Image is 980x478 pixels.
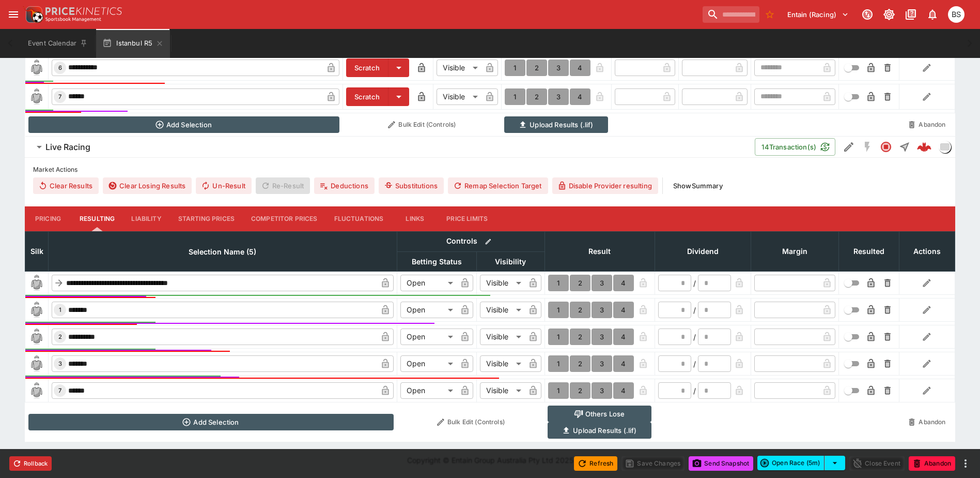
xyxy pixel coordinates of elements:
[570,275,590,291] button: 2
[880,5,898,24] button: Toggle light/dark mode
[613,328,634,345] button: 4
[346,116,498,133] button: Bulk Edit (Controls)
[877,138,895,156] button: Closed
[400,382,457,399] div: Open
[901,5,920,24] button: Documentation
[33,162,947,177] label: Market Actions
[45,7,122,15] img: PriceKinetics
[755,138,835,156] button: 14Transaction(s)
[480,382,525,399] div: Visible
[484,256,537,268] span: Visibility
[917,140,931,154] img: logo-cerberus--red.svg
[895,138,914,156] button: Straight
[613,355,634,372] button: 4
[379,177,444,194] button: Substitutions
[781,6,855,23] button: Select Tenant
[570,302,590,318] button: 2
[243,206,326,231] button: Competitor Prices
[28,275,45,291] img: blank-silk.png
[25,137,755,157] button: Live Racing
[939,141,951,153] img: liveracing
[548,328,569,345] button: 1
[56,387,64,394] span: 7
[45,17,101,22] img: Sportsbook Management
[103,177,192,194] button: Clear Losing Results
[505,59,525,76] button: 1
[592,355,612,372] button: 3
[480,328,525,345] div: Visible
[570,382,590,399] button: 2
[548,88,569,105] button: 3
[56,333,64,340] span: 2
[909,457,955,468] span: Mark an event as closed and abandoned.
[917,140,931,154] div: eb09e8d5-8d85-40d0-9047-c8ceb8f462b7
[22,29,94,58] button: Event Calendar
[25,231,49,271] th: Silk
[71,206,123,231] button: Resulting
[548,355,569,372] button: 1
[526,88,547,105] button: 2
[28,414,394,430] button: Add Selection
[438,206,496,231] button: Price Limits
[28,328,45,345] img: runner 2
[761,6,778,23] button: No Bookmarks
[448,177,548,194] button: Remap Selection Target
[613,275,634,291] button: 4
[45,142,90,153] h6: Live Racing
[570,328,590,345] button: 2
[346,58,388,77] button: Scratch
[400,275,457,291] div: Open
[480,275,525,291] div: Visible
[480,302,525,318] div: Visible
[56,64,64,71] span: 6
[757,456,845,470] div: split button
[56,93,64,100] span: 7
[96,29,170,58] button: Istanbul R5
[548,382,569,399] button: 1
[548,422,651,439] button: Upload Results (.lif)
[959,457,972,470] button: more
[548,275,569,291] button: 1
[552,177,658,194] button: Disable Provider resulting
[655,231,751,271] th: Dividend
[545,231,655,271] th: Result
[751,231,838,271] th: Margin
[256,177,310,194] span: Re-Result
[57,306,64,313] span: 1
[858,138,877,156] button: SGM Disabled
[505,88,525,105] button: 1
[397,231,545,251] th: Controls
[592,382,612,399] button: 3
[914,137,935,157] a: eb09e8d5-8d85-40d0-9047-c8ceb8f462b7
[437,88,481,105] div: Visible
[346,87,388,106] button: Scratch
[574,456,617,471] button: Refresh
[28,382,45,399] img: runner 7
[693,358,696,369] div: /
[196,177,251,194] button: Un-Result
[592,302,612,318] button: 3
[689,456,753,471] button: Send Snapshot
[548,406,651,422] button: Others Lose
[825,456,845,470] button: select merge strategy
[703,6,759,23] input: search
[923,5,942,24] button: Notifications
[4,5,23,24] button: open drawer
[437,59,481,76] div: Visible
[693,305,696,316] div: /
[570,59,590,76] button: 4
[481,235,495,248] button: Bulk edit
[504,116,608,133] button: Upload Results (.lif)
[945,3,968,26] button: Brendan Scoble
[570,88,590,105] button: 4
[56,360,64,367] span: 3
[123,206,169,231] button: Liability
[939,141,951,153] div: liveracing
[693,385,696,396] div: /
[400,355,457,372] div: Open
[948,6,965,23] div: Brendan Scoble
[23,4,43,25] img: PriceKinetics Logo
[392,206,438,231] button: Links
[570,355,590,372] button: 2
